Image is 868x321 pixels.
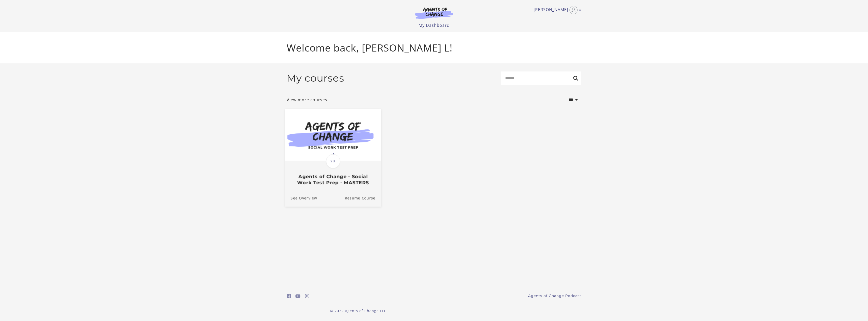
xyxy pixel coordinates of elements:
h3: Agents of Change - Social Work Test Prep - MASTERS [291,174,375,185]
a: My Dashboard [419,22,450,28]
a: Agents of Change - Social Work Test Prep - MASTERS: Resume Course [345,190,381,207]
p: Welcome back, [PERSON_NAME] L! [287,40,581,55]
a: https://www.youtube.com/c/AgentsofChangeTestPrepbyMeaganMitchell (Open in a new window) [295,292,301,300]
i: https://www.facebook.com/groups/aswbtestprep (Open in a new window) [287,294,291,299]
i: https://www.youtube.com/c/AgentsofChangeTestPrepbyMeaganMitchell (Open in a new window) [295,294,301,299]
span: 2% [326,154,340,168]
a: Toggle menu [534,6,579,14]
a: Agents of Change Podcast [528,293,581,299]
i: https://www.instagram.com/agentsofchangeprep/ (Open in a new window) [305,294,309,299]
p: © 2022 Agents of Change LLC [287,308,430,313]
a: View more courses [287,97,327,103]
a: Agents of Change - Social Work Test Prep - MASTERS: See Overview [285,190,317,207]
a: https://www.instagram.com/agentsofchangeprep/ (Open in a new window) [305,292,309,300]
a: https://www.facebook.com/groups/aswbtestprep (Open in a new window) [287,292,291,300]
img: Agents of Change Logo [410,7,458,19]
h2: My courses [287,72,344,84]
